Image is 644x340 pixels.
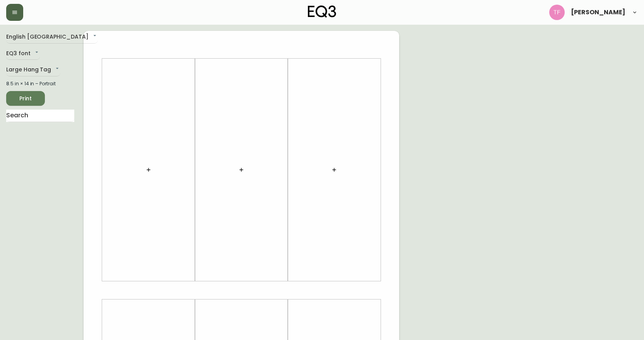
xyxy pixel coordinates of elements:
img: 509424b058aae2bad57fee408324c33f [549,5,565,20]
div: Large Hang Tag [6,64,60,76]
div: EQ3 font [6,47,40,60]
span: [PERSON_NAME] [571,9,625,15]
span: Print [12,94,39,103]
div: 8.5 in × 14 in – Portrait [6,80,74,87]
div: English [GEOGRAPHIC_DATA] [6,31,98,44]
button: Print [6,91,45,106]
img: logo [308,5,337,18]
input: Search [6,110,74,122]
